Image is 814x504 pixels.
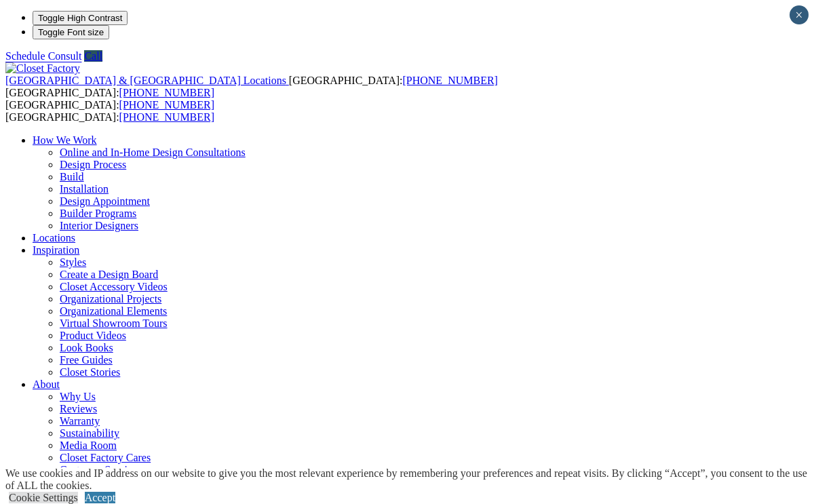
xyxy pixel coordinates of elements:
div: We use cookies and IP address on our website to give you the most relevant experience by remember... [5,467,814,492]
a: Installation [60,183,109,195]
a: [PHONE_NUMBER] [119,87,214,98]
a: Warranty [60,415,100,427]
a: Organizational Elements [60,305,167,317]
a: Virtual Showroom Tours [60,317,168,329]
a: Create a Design Board [60,269,158,280]
a: Build [60,171,84,182]
span: Toggle High Contrast [38,13,122,23]
a: How We Work [33,134,97,146]
span: Toggle Font size [38,27,104,37]
a: Sustainability [60,427,119,439]
a: Organizational Projects [60,293,161,305]
a: [GEOGRAPHIC_DATA] & [GEOGRAPHIC_DATA] Locations [5,75,289,86]
a: Reviews [60,403,97,414]
a: [PHONE_NUMBER] [119,99,214,111]
a: Closet Stories [60,366,120,378]
a: Design Appointment [60,195,150,207]
a: Why Us [60,391,96,402]
a: Free Guides [60,354,113,366]
button: Toggle High Contrast [33,11,128,25]
span: [GEOGRAPHIC_DATA] & [GEOGRAPHIC_DATA] Locations [5,75,286,86]
a: Customer Service [60,464,137,476]
a: Styles [60,256,86,268]
a: About [33,379,60,390]
span: [GEOGRAPHIC_DATA]: [GEOGRAPHIC_DATA]: [5,99,214,123]
a: Cookie Settings [9,492,78,503]
a: Online and In-Home Design Consultations [60,147,246,158]
a: Accept [85,492,115,503]
span: [GEOGRAPHIC_DATA]: [GEOGRAPHIC_DATA]: [5,75,498,98]
a: Call [84,50,102,62]
button: Close [790,5,809,24]
a: Builder Programs [60,208,136,219]
a: Closet Accessory Videos [60,281,168,292]
a: Design Process [60,159,126,170]
button: Toggle Font size [33,25,109,39]
a: Product Videos [60,330,126,341]
img: Closet Factory [5,62,80,75]
a: [PHONE_NUMBER] [402,75,497,86]
a: Locations [33,232,75,244]
a: Closet Factory Cares [60,452,151,463]
a: Interior Designers [60,220,138,231]
a: Schedule Consult [5,50,81,62]
a: Look Books [60,342,113,353]
a: Inspiration [33,244,79,256]
a: [PHONE_NUMBER] [119,111,214,123]
a: Media Room [60,440,117,451]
